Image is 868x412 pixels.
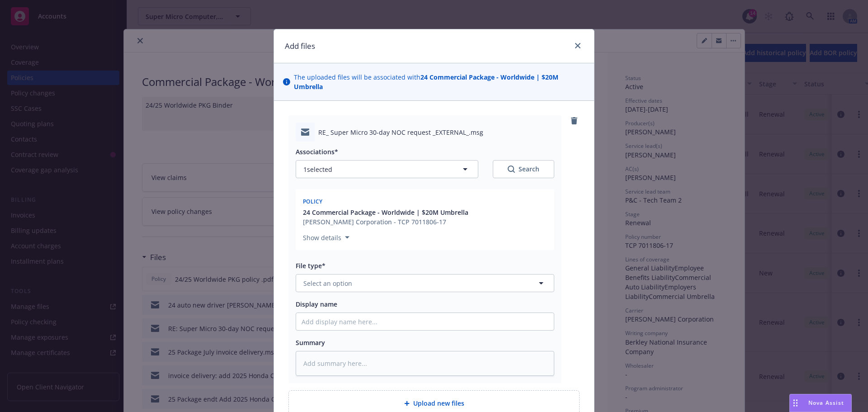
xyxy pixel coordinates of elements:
span: Upload new files [413,398,464,408]
span: Nova Assist [808,399,844,407]
div: Drag to move [790,394,801,412]
span: File type* [296,261,325,270]
button: Nova Assist [789,394,852,412]
span: Select an option [303,279,352,288]
span: Display name [296,300,337,308]
span: Summary [296,338,325,347]
button: Select an option [296,274,554,292]
input: Add display name here... [296,313,554,330]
